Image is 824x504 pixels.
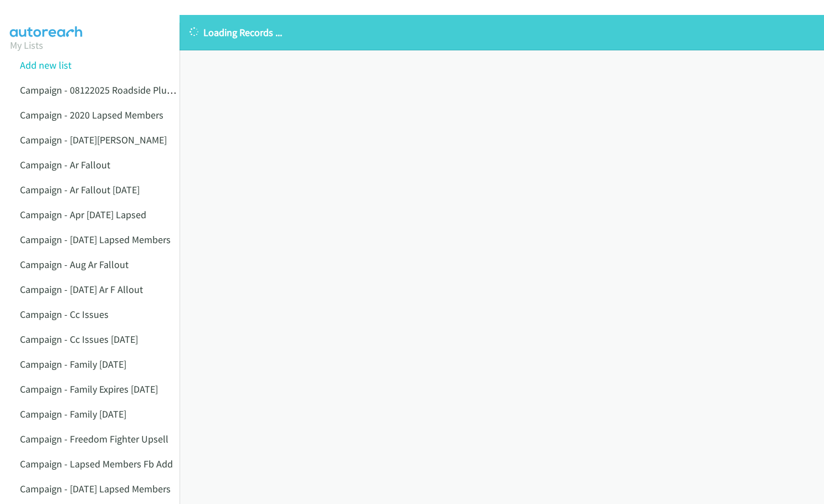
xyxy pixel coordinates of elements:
[20,208,146,221] a: Campaign - Apr [DATE] Lapsed
[20,233,171,246] a: Campaign - [DATE] Lapsed Members
[20,283,143,296] a: Campaign - [DATE] Ar F Allout
[190,25,814,40] p: Loading Records ...
[20,59,71,71] a: Add new list
[20,433,168,445] a: Campaign - Freedom Fighter Upsell
[20,258,129,271] a: Campaign - Aug Ar Fallout
[20,333,138,346] a: Campaign - Cc Issues [DATE]
[20,383,158,395] a: Campaign - Family Expires [DATE]
[20,457,173,470] a: Campaign - Lapsed Members Fb Add
[20,133,167,146] a: Campaign - [DATE][PERSON_NAME]
[20,158,110,171] a: Campaign - Ar Fallout
[20,408,126,420] a: Campaign - Family [DATE]
[10,39,43,52] a: My Lists
[20,109,163,121] a: Campaign - 2020 Lapsed Members
[20,482,171,495] a: Campaign - [DATE] Lapsed Members
[20,183,140,196] a: Campaign - Ar Fallout [DATE]
[20,84,222,96] a: Campaign - 08122025 Roadside Plus No Vehicles
[20,358,126,371] a: Campaign - Family [DATE]
[20,308,109,321] a: Campaign - Cc Issues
